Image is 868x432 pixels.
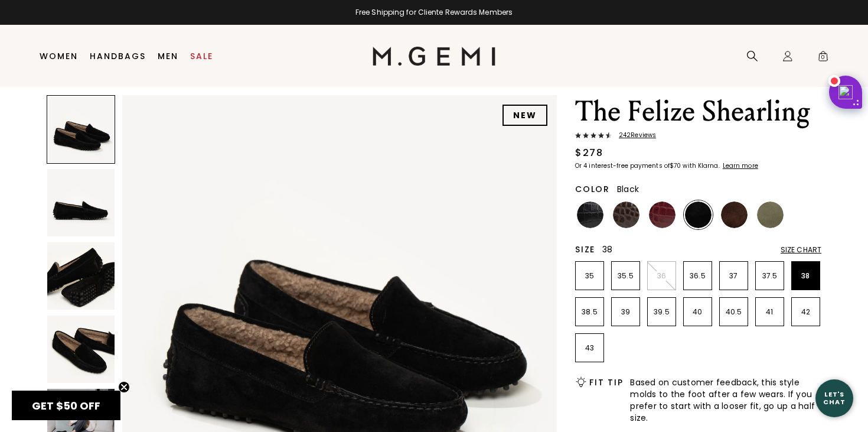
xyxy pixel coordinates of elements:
[47,169,115,236] img: The Felize Shearling
[118,381,130,393] button: Close teaser
[649,202,676,228] img: Burgundy Croc
[670,161,681,170] klarna-placement-style-amount: $70
[648,271,676,281] p: 36
[683,161,721,170] klarna-placement-style-body: with Klarna
[575,146,603,160] div: $278
[757,202,784,228] img: Olive
[575,245,595,254] h2: Size
[576,343,603,353] p: 43
[756,307,784,317] p: 41
[612,271,639,281] p: 35.5
[47,242,115,310] img: The Felize Shearling
[781,245,821,255] div: Size Chart
[720,307,748,317] p: 40.5
[575,161,670,170] klarna-placement-style-body: Or 4 interest-free payments of
[756,271,784,281] p: 37.5
[792,271,820,281] p: 38
[684,307,712,317] p: 40
[648,307,676,317] p: 39.5
[684,271,712,281] p: 36.5
[47,316,115,383] img: The Felize Shearling
[815,391,853,405] div: Let's Chat
[575,132,821,141] a: 242Reviews
[190,51,213,61] a: Sale
[575,95,821,128] h1: The Felize Shearling
[792,307,820,317] p: 42
[576,271,603,281] p: 35
[723,161,758,170] klarna-placement-style-cta: Learn more
[817,53,829,64] span: 0
[617,183,639,195] span: Black
[613,202,639,228] img: Chocolate Croc
[373,47,496,66] img: M.Gemi
[721,202,748,228] img: Chocolate
[158,51,178,61] a: Men
[12,391,120,420] div: GET $50 OFFClose teaser
[40,51,78,61] a: Women
[630,376,821,424] span: Based on customer feedback, this style molds to the foot after a few wears. If you prefer to star...
[575,184,610,194] h2: Color
[589,378,623,387] h2: Fit Tip
[722,163,758,170] a: Learn more
[90,51,146,61] a: Handbags
[612,307,639,317] p: 39
[612,132,656,139] span: 242 Review s
[32,398,100,413] span: GET $50 OFF
[577,202,603,228] img: Black Croc
[502,105,547,126] div: NEW
[685,202,712,228] img: Black
[602,243,613,255] span: 38
[720,271,748,281] p: 37
[576,307,603,317] p: 38.5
